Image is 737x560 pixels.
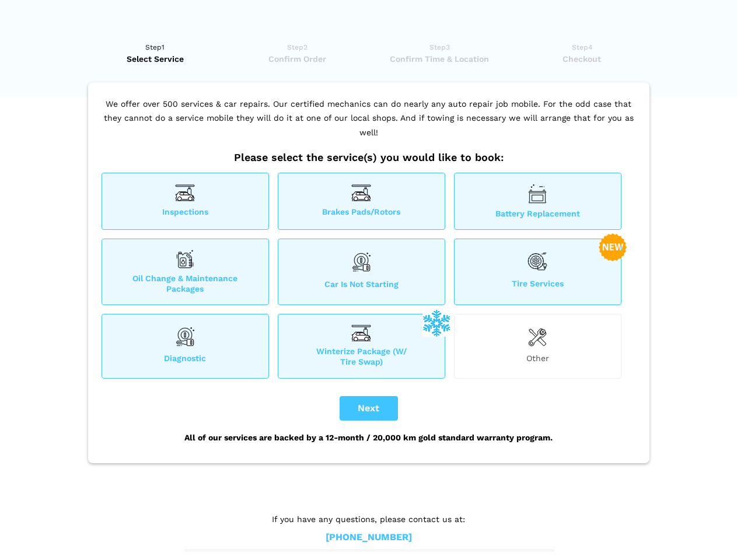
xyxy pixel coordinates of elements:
[422,309,450,337] img: winterize-icon_1.png
[230,53,365,65] span: Confirm Order
[278,346,445,367] span: Winterize Package (W/ Tire Swap)
[455,208,621,219] span: Battery Replacement
[88,53,223,65] span: Select Service
[372,53,507,65] span: Confirm Time & Location
[599,233,627,261] img: new-badge-2-48.png
[455,278,621,294] span: Tire Services
[102,273,268,294] span: Oil Change & Maintenance Packages
[102,353,268,367] span: Diagnostic
[515,41,649,65] a: Step4
[230,41,365,65] a: Step2
[185,513,553,526] p: If you have any questions, please contact us at:
[340,396,398,421] button: Next
[99,97,639,152] p: We offer over 500 services & car repairs. Our certified mechanics can do nearly any auto repair j...
[515,53,649,65] span: Checkout
[326,531,412,544] a: [PHONE_NUMBER]
[99,421,639,454] div: All of our services are backed by a 12-month / 20,000 km gold standard warranty program.
[278,279,445,294] span: Car is not starting
[99,151,639,164] h2: Please select the service(s) you would like to book:
[455,353,621,367] span: Other
[278,206,445,219] span: Brakes Pads/Rotors
[88,41,223,65] a: Step1
[372,41,507,65] a: Step3
[102,206,268,219] span: Inspections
